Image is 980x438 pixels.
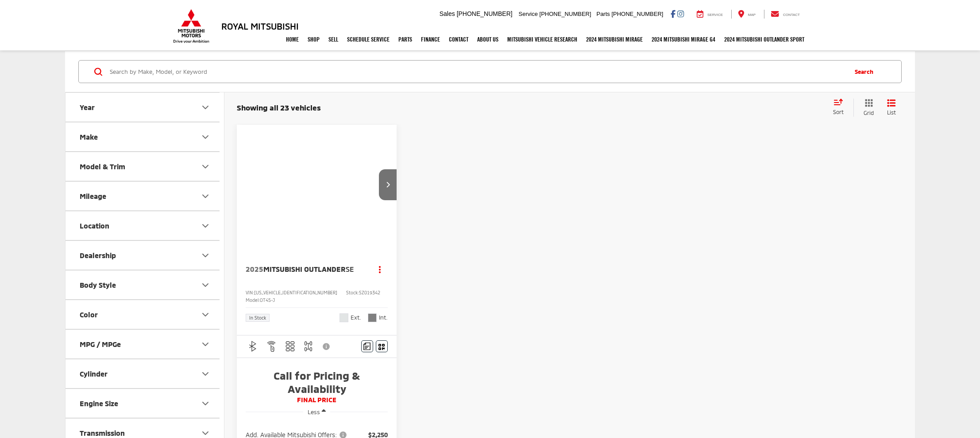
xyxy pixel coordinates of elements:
div: Location [200,221,211,231]
a: Sell [324,28,343,50]
a: Schedule Service: Opens in a new tab [343,28,394,50]
button: Next image [379,169,397,200]
span: OT45-J [260,297,275,303]
img: Remote Start [266,341,277,352]
span: Model: [246,297,260,303]
a: Shop [303,28,324,50]
button: LocationLocation [66,211,225,240]
div: Dealership [200,250,211,261]
span: [US_VEHICLE_IDENTIFICATION_NUMBER] [254,290,337,295]
div: Location [80,221,109,230]
div: Color [80,310,98,319]
span: Contact [783,13,800,17]
button: MileageMileage [66,182,225,210]
button: Less [303,404,330,420]
button: Select sort value [829,99,853,116]
span: [PHONE_NUMBER] [457,10,513,17]
button: Body StyleBody Style [66,270,225,299]
span: Light Gray [368,313,377,322]
a: 2024 Mitsubishi Mirage [582,28,647,50]
span: Stock: [346,290,359,295]
h3: Royal Mitsubishi [221,21,299,31]
a: Home [282,28,303,50]
input: Search by Make, Model, or Keyword [109,61,846,82]
button: List View [880,99,903,117]
a: Parts: Opens in a new tab [394,28,417,50]
div: MPG / MPGe [200,339,211,350]
img: Bluetooth® [247,341,259,352]
div: Cylinder [80,369,108,378]
div: Year [200,102,211,113]
span: Sales [440,10,455,17]
span: Int. [379,313,388,322]
i: Window Sticker [378,343,385,350]
div: Mileage [80,192,106,200]
button: MPG / MPGeMPG / MPGe [66,330,225,358]
span: FINAL PRICE [246,396,388,404]
button: Model & TrimModel & Trim [66,152,225,181]
div: Year [80,103,95,111]
button: Actions [372,261,388,277]
span: In Stock [249,316,266,320]
button: CylinderCylinder [66,359,225,388]
div: Body Style [80,281,116,289]
img: 3rd Row Seating [285,341,296,352]
a: Contact [764,10,806,19]
div: Engine Size [80,399,118,408]
span: Less [308,408,320,415]
span: Service [519,11,538,17]
img: Comments [363,343,370,350]
button: DealershipDealership [66,241,225,270]
div: Mileage [200,191,211,202]
div: Make [200,132,211,142]
a: Mitsubishi Vehicle Research [503,28,582,50]
button: MakeMake [66,122,225,151]
div: Model & Trim [80,162,125,171]
button: Window Sticker [376,340,388,352]
div: Body Style [200,280,211,290]
a: Finance [417,28,444,50]
button: View Disclaimer [319,337,334,356]
span: [PHONE_NUMBER] [540,11,591,17]
a: Facebook: Click to visit our Facebook page [671,10,675,17]
div: Cylinder [200,369,211,379]
span: SZ019342 [359,290,380,295]
span: Map [748,13,756,17]
a: About Us [473,28,503,50]
span: Showing all 23 vehicles [237,103,321,112]
a: 2025Mitsubishi OutlanderSE [246,264,363,274]
a: Instagram: Click to visit our Instagram page [677,10,684,17]
a: Contact [444,28,473,50]
div: Model & Trim [200,161,211,172]
a: Service [690,10,729,19]
span: Call for Pricing & Availability [246,369,388,396]
span: SE [346,265,354,273]
div: MPG / MPGe [80,340,121,348]
div: Engine Size [200,398,211,409]
a: 2024 Mitsubishi Outlander SPORT [720,28,809,50]
a: Map [731,10,762,19]
span: [PHONE_NUMBER] [611,11,663,17]
span: Parts [596,11,610,17]
span: Mitsubishi Outlander [263,265,346,273]
span: dropdown dots [379,266,381,273]
div: Dealership [80,251,116,259]
span: Grid [864,109,874,117]
button: Grid View [853,99,880,117]
button: YearYear [66,93,225,122]
img: Mitsubishi [171,9,211,43]
button: Search [846,61,886,83]
span: White Diamond [340,313,348,322]
div: Transmission [80,429,125,437]
span: Sort [833,109,844,115]
button: Engine SizeEngine Size [66,389,225,418]
button: Comments [361,340,373,352]
span: List [887,109,896,116]
span: Service [707,13,723,17]
div: Color [200,309,211,320]
span: 2025 [246,265,263,273]
button: ColorColor [66,300,225,329]
div: Make [80,133,98,141]
a: 2024 Mitsubishi Mirage G4 [647,28,720,50]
